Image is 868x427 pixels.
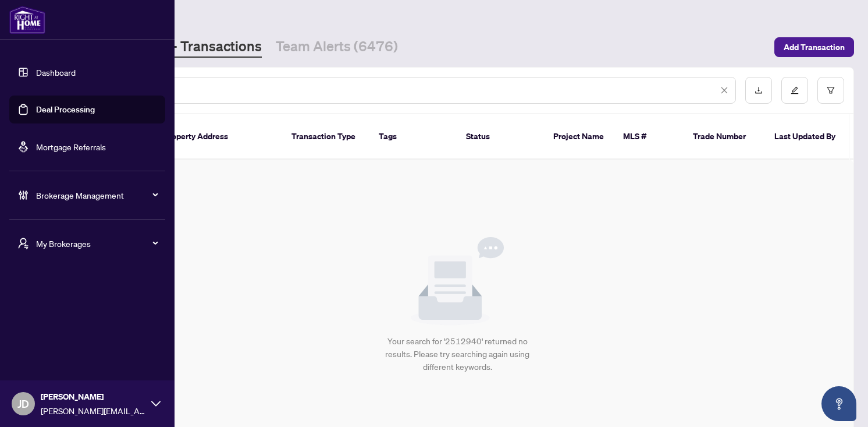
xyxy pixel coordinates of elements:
span: [PERSON_NAME][EMAIL_ADDRESS][PERSON_NAME][DOMAIN_NAME] [41,404,145,417]
span: download [755,86,763,94]
button: download [745,77,772,104]
th: Property Address [154,114,282,160]
span: Add Transaction [784,38,845,57]
img: logo [9,6,45,34]
span: user-switch [17,238,29,249]
th: Status [457,114,544,160]
th: MLS # [614,114,684,160]
span: JD [17,396,29,412]
span: close [720,86,728,94]
th: Project Name [544,114,614,160]
div: Your search for '2512940' returned no results. Please try searching again using different keywords. [379,335,536,373]
a: Mortgage Referrals [36,142,106,152]
a: Deal Processing [36,104,95,115]
span: Brokerage Management [36,189,157,202]
a: Dashboard [36,67,76,77]
th: Tags [369,114,457,160]
th: Trade Number [684,114,765,160]
span: My Brokerages [36,237,157,250]
button: edit [781,77,808,104]
button: Add Transaction [774,37,854,57]
span: filter [827,86,835,94]
span: edit [791,86,799,94]
button: Open asap [821,386,856,421]
a: Team Alerts (6476) [276,37,398,58]
th: Transaction Type [282,114,369,160]
img: Null State Icon [411,237,504,326]
span: [PERSON_NAME] [41,390,145,403]
button: filter [817,77,844,104]
th: Last Updated By [765,114,852,160]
